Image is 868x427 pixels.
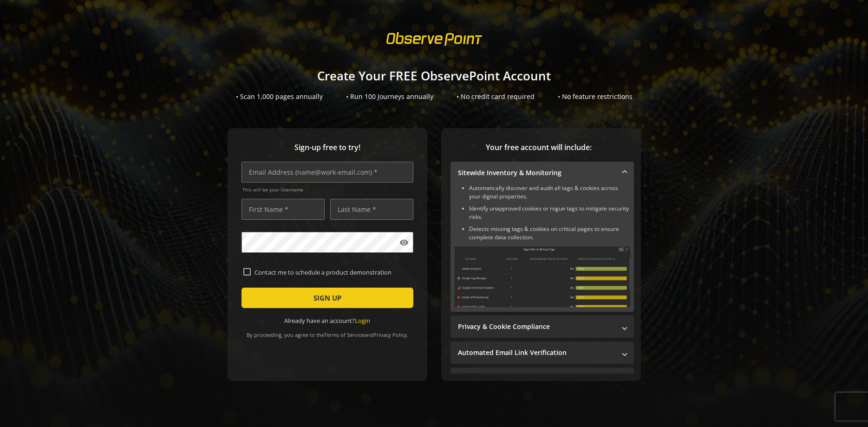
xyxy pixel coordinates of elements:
[469,204,630,221] li: Identify unapproved cookies or rogue tags to mitigate security risks.
[469,184,630,201] li: Automatically discover and audit all tags & cookies across your digital properties.
[241,316,413,325] div: Already have an account?
[346,92,433,101] div: • Run 100 Journeys annually
[241,288,413,308] button: SIGN UP
[457,92,535,101] div: • No credit card required
[241,142,413,153] span: Sign-up free to try!
[469,225,630,242] li: Detects missing tags & cookies on critical pages to ensure complete data collection.
[450,184,634,312] div: Sitewide Inventory & Monitoring
[241,162,413,183] input: Email Address (name@work-email.com) *
[241,199,325,220] input: First Name *
[450,342,634,364] mat-expansion-panel-header: Automated Email Link Verification
[241,325,413,338] div: By proceeding, you agree to the and .
[450,162,634,184] mat-expansion-panel-header: Sitewide Inventory & Monitoring
[450,142,627,153] span: Your free account will include:
[454,246,630,307] img: Sitewide Inventory & Monitoring
[355,316,370,325] a: Login
[458,168,615,177] mat-panel-title: Sitewide Inventory & Monitoring
[458,322,615,331] mat-panel-title: Privacy & Cookie Compliance
[324,331,364,338] a: Terms of Service
[458,348,615,357] mat-panel-title: Automated Email Link Verification
[558,92,633,101] div: • No feature restrictions
[236,92,323,101] div: • Scan 1,000 pages annually
[399,238,409,247] mat-icon: visibility
[242,186,413,193] span: This will be your Username
[251,268,411,276] label: Contact me to schedule a product demonstration
[450,368,634,390] mat-expansion-panel-header: Performance Monitoring with Web Vitals
[450,315,634,338] mat-expansion-panel-header: Privacy & Cookie Compliance
[313,289,341,306] span: SIGN UP
[330,199,413,220] input: Last Name *
[373,331,407,338] a: Privacy Policy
